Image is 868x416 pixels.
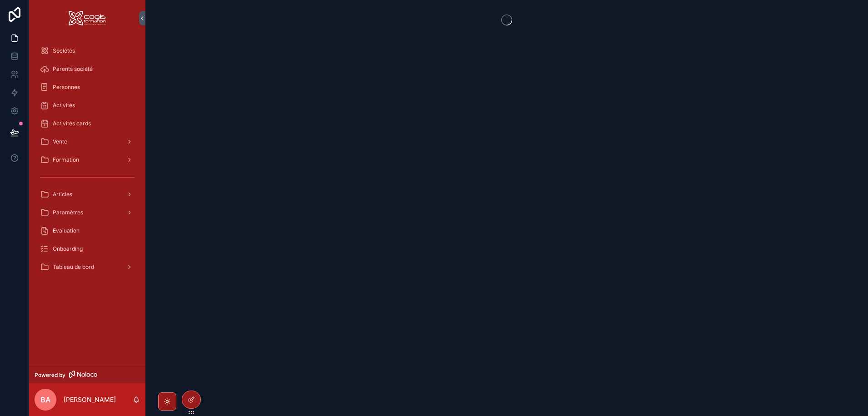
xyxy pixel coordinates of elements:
span: Parents société [53,65,93,73]
span: Vente [53,138,67,145]
span: Activités [53,102,75,109]
div: scrollable content [29,36,145,287]
a: Parents société [35,61,140,77]
span: Articles [53,191,72,198]
span: Sociétés [53,47,75,54]
a: Tableau de bord [35,259,140,275]
a: Articles [35,186,140,203]
span: Formation [53,156,79,163]
a: Paramètres [35,204,140,221]
a: Onboarding [35,241,140,257]
span: Onboarding [53,245,83,253]
span: Paramètres [53,209,83,216]
p: [PERSON_NAME] [64,395,116,404]
span: Activités cards [53,120,91,127]
a: Personnes [35,79,140,95]
a: Sociétés [35,43,140,59]
a: Powered by [29,366,145,383]
a: Vente [35,134,140,150]
img: App logo [69,11,106,25]
span: Evaluation [53,227,80,234]
a: Activités [35,97,140,114]
a: Activités cards [35,115,140,132]
span: Powered by [35,371,65,379]
span: Personnes [53,84,80,91]
span: Tableau de bord [53,263,94,271]
span: BA [40,394,50,405]
a: Evaluation [35,223,140,239]
a: Formation [35,152,140,168]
